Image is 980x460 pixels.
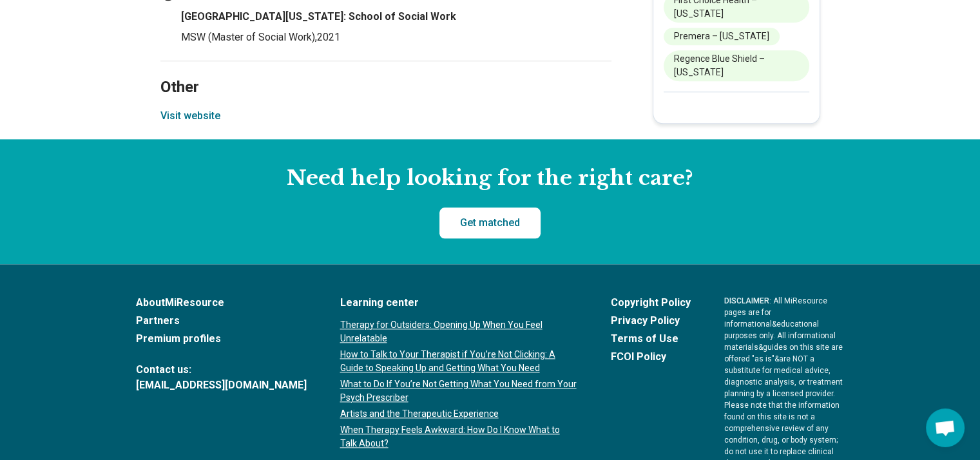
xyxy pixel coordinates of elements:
[340,318,577,345] a: Therapy for Outsiders: Opening Up When You Feel Unrelatable
[611,295,691,311] a: Copyright Policy
[439,207,541,238] a: Get matched
[136,362,307,378] span: Contact us:
[340,378,577,405] a: What to Do If You’re Not Getting What You Need from Your Psych Prescriber
[664,28,780,45] li: Premera – [US_STATE]
[611,349,691,365] a: FCOI Policy
[340,348,577,375] a: How to Talk to Your Therapist if You’re Not Clicking: A Guide to Speaking Up and Getting What You...
[724,296,769,305] span: DISCLAIMER
[160,108,220,124] button: Visit website
[926,408,965,447] div: Open chat
[136,313,307,329] a: Partners
[181,30,611,45] p: MSW (Master of Social Work) , 2021
[136,295,307,311] a: AboutMiResource
[664,50,809,81] li: Regence Blue Shield – [US_STATE]
[136,331,307,347] a: Premium profiles
[181,9,611,24] h4: [GEOGRAPHIC_DATA][US_STATE]: School of Social Work
[340,423,577,450] a: When Therapy Feels Awkward: How Do I Know What to Talk About?
[340,407,577,421] a: Artists and the Therapeutic Experience
[611,331,691,347] a: Terms of Use
[611,313,691,329] a: Privacy Policy
[340,295,577,311] a: Learning center
[160,46,611,99] h2: Other
[10,165,970,192] h2: Need help looking for the right care?
[136,378,307,393] a: [EMAIL_ADDRESS][DOMAIN_NAME]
